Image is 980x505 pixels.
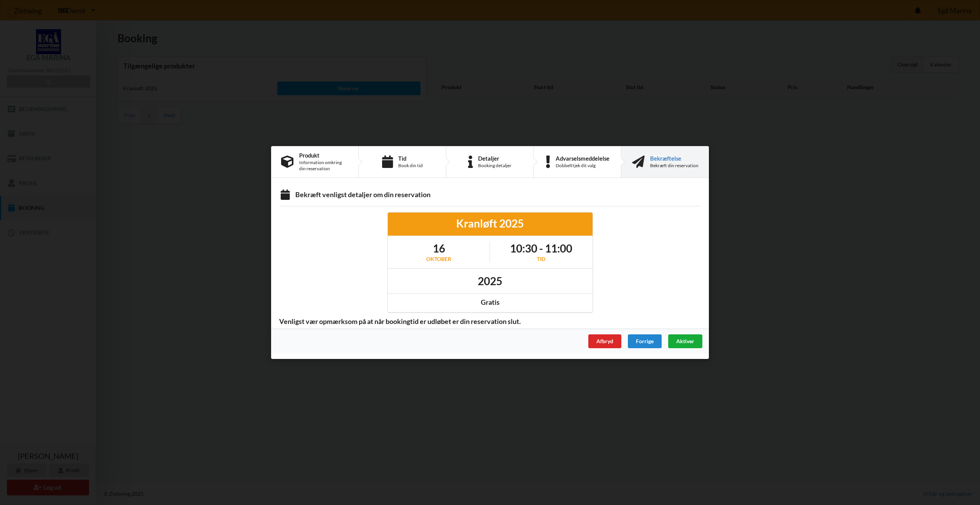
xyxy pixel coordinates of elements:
[299,152,348,158] div: Produkt
[274,317,526,326] span: Venligst vær opmærksom på at når bookingtid er udløbet er din reservation slut.
[650,155,699,161] div: Bekræftelse
[556,163,609,169] div: Dobbelttjek dit valg
[628,334,662,348] div: Forrige
[676,338,694,344] span: Aktiver
[426,241,451,255] h1: 16
[478,274,502,288] h1: 2025
[478,155,512,161] div: Detaljer
[393,216,587,230] div: Kranløft 2025
[279,190,701,201] div: Bekræft venligst detaljer om din reservation
[588,334,621,348] div: Afbryd
[650,163,699,169] div: Bekræft din reservation
[426,255,451,263] div: oktober
[510,255,572,263] div: Tid
[510,241,572,255] h1: 10:30 - 11:00
[556,155,609,161] div: Advarselsmeddelelse
[398,163,423,169] div: Book din tid
[393,298,587,307] div: Gratis
[398,155,423,161] div: Tid
[478,163,512,169] div: Booking detaljer
[299,159,348,172] div: Information omkring din reservation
